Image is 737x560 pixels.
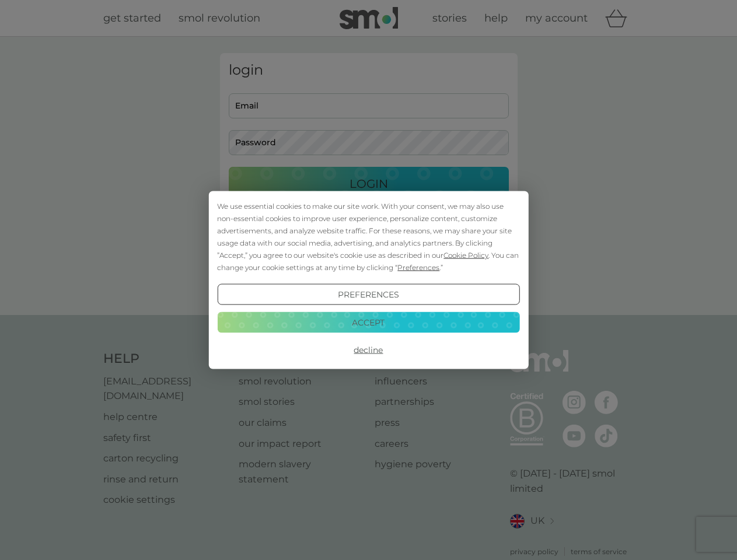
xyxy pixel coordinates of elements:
[443,251,488,260] span: Cookie Policy
[217,311,519,332] button: Accept
[208,191,528,369] div: Cookie Consent Prompt
[397,263,439,272] span: Preferences
[217,200,519,274] div: We use essential cookies to make our site work. With your consent, we may also use non-essential ...
[217,284,519,305] button: Preferences
[217,339,519,360] button: Decline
